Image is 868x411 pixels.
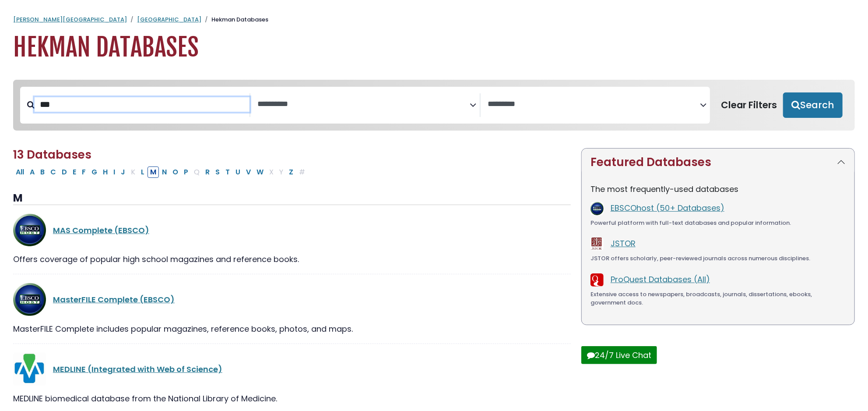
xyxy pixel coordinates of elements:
a: EBSCOhost (50+ Databases) [611,202,724,213]
a: MAS Complete (EBSCO) [53,225,149,236]
button: Filter Results A [27,167,37,178]
a: [PERSON_NAME][GEOGRAPHIC_DATA] [13,15,127,24]
a: ProQuest Databases (All) [611,274,710,285]
button: Filter Results L [138,167,147,178]
div: JSTOR offers scholarly, peer-reviewed journals across numerous disciplines. [590,254,846,263]
button: Filter Results E [70,167,79,178]
a: [GEOGRAPHIC_DATA] [137,15,201,24]
h3: M [13,192,571,205]
button: Filter Results J [118,167,128,178]
button: Filter Results T [223,167,232,178]
div: Powerful platform with full-text databases and popular information. [590,219,846,227]
button: Featured Databases [582,149,854,176]
input: Search database by title or keyword [35,97,250,112]
button: Filter Results G [89,167,100,178]
button: Filter Results C [48,167,59,178]
p: The most frequently-used databases [590,183,846,195]
div: Offers coverage of popular high school magazines and reference books. [13,253,571,265]
button: Filter Results P [181,167,191,178]
div: MEDLINE biomedical database from the National Library of Medicine. [13,393,571,404]
button: Filter Results F [79,167,88,178]
button: Filter Results R [203,167,212,178]
nav: Search filters [13,80,855,131]
button: Submit for Search Results [783,92,843,118]
button: Clear Filters [715,92,783,118]
a: MEDLINE (Integrated with Web of Science) [53,364,222,375]
li: Hekman Databases [201,15,268,24]
button: Filter Results W [254,167,266,178]
button: 24/7 Live Chat [581,346,657,364]
h1: Hekman Databases [13,33,855,62]
textarea: Search [257,100,470,109]
a: JSTOR [611,238,636,249]
button: Filter Results O [170,167,181,178]
button: Filter Results M [148,167,159,178]
div: Extensive access to newspapers, broadcasts, journals, dissertations, ebooks, government docs. [590,290,846,307]
nav: breadcrumb [13,15,855,24]
button: Filter Results V [243,167,253,178]
div: Alpha-list to filter by first letter of database name [13,166,309,177]
button: Filter Results B [38,167,47,178]
textarea: Search [488,100,700,109]
button: Filter Results S [213,167,222,178]
button: Filter Results H [100,167,110,178]
a: MasterFILE Complete (EBSCO) [53,294,175,305]
button: All [13,167,27,178]
span: 13 Databases [13,147,91,163]
button: Filter Results D [59,167,70,178]
div: MasterFILE Complete includes popular magazines, reference books, photos, and maps. [13,323,571,335]
button: Filter Results Z [286,167,296,178]
button: Filter Results U [233,167,243,178]
button: Filter Results N [159,167,169,178]
button: Filter Results I [111,167,118,178]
